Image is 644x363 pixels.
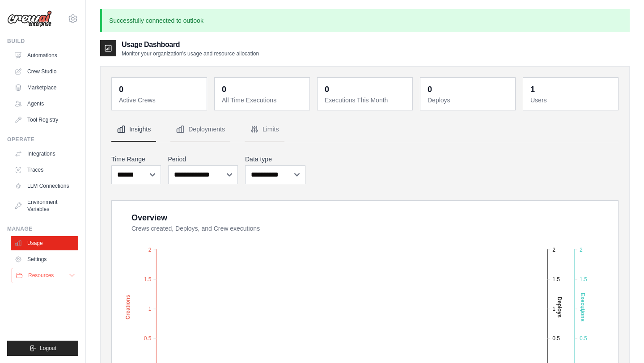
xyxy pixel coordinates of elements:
[428,96,510,105] dt: Deploys
[11,147,78,161] a: Integrations
[552,306,555,312] tspan: 1
[7,225,78,232] div: Manage
[556,297,563,318] text: Deploys
[11,252,78,266] a: Settings
[11,195,78,216] a: Environment Variables
[11,113,78,127] a: Tool Registry
[245,118,284,142] button: Limits
[100,9,630,32] p: Successfully connected to outlook
[122,50,259,57] p: Monitor your organization's usage and resource allocation
[122,39,259,50] h2: Usage Dashboard
[428,83,432,96] div: 0
[168,155,238,164] label: Period
[580,276,587,283] tspan: 1.5
[111,118,156,142] button: Insights
[11,236,78,250] a: Usage
[144,276,152,283] tspan: 1.5
[325,96,407,105] dt: Executions This Month
[119,96,201,105] dt: Active Crews
[245,155,305,164] label: Data type
[222,83,226,96] div: 0
[580,293,586,321] text: Executions
[111,118,619,142] nav: Tabs
[12,268,79,283] button: Resources
[222,96,304,105] dt: All Time Executions
[11,97,78,111] a: Agents
[170,118,230,142] button: Deployments
[131,211,167,224] div: Overview
[7,341,78,356] button: Logout
[148,306,152,312] tspan: 1
[325,83,329,96] div: 0
[7,38,78,45] div: Build
[11,163,78,177] a: Traces
[125,295,131,320] text: Creations
[552,247,555,253] tspan: 2
[119,83,123,96] div: 0
[580,247,583,253] tspan: 2
[552,335,560,342] tspan: 0.5
[11,48,78,63] a: Automations
[28,272,54,279] span: Resources
[11,80,78,95] a: Marketplace
[144,335,152,342] tspan: 0.5
[148,247,152,253] tspan: 2
[11,64,78,79] a: Crew Studio
[131,224,607,233] dt: Crews created, Deploys, and Crew executions
[530,96,613,105] dt: Users
[530,83,535,96] div: 1
[580,335,587,342] tspan: 0.5
[7,10,52,27] img: Logo
[11,179,78,193] a: LLM Connections
[552,276,560,283] tspan: 1.5
[40,345,56,352] span: Logout
[7,136,78,143] div: Operate
[111,155,161,164] label: Time Range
